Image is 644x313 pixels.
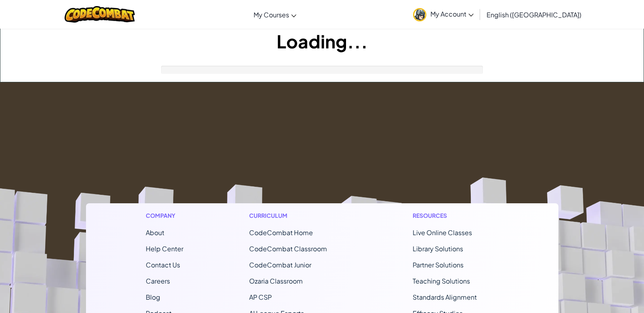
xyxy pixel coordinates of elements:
span: English ([GEOGRAPHIC_DATA]) [487,10,581,19]
a: English ([GEOGRAPHIC_DATA]) [482,4,585,25]
a: AP CSP [249,293,272,301]
a: CodeCombat Classroom [249,244,327,253]
h1: Curriculum [249,211,347,220]
a: Standards Alignment [413,293,477,301]
img: avatar [413,8,426,21]
span: My Account [430,10,474,18]
a: Teaching Solutions [413,277,470,285]
a: Library Solutions [413,244,463,253]
a: About [146,228,164,237]
img: CodeCombat logo [65,6,135,23]
a: Partner Solutions [413,261,464,269]
span: Contact Us [146,261,180,269]
a: Blog [146,293,160,301]
span: CodeCombat Home [249,228,313,237]
a: Careers [146,277,170,285]
a: My Account [409,2,478,27]
a: Live Online Classes [413,228,472,237]
h1: Resources [413,211,499,220]
h1: Loading... [0,29,644,54]
h1: Company [146,211,183,220]
a: Help Center [146,244,183,253]
a: My Courses [250,4,300,25]
span: My Courses [254,10,289,19]
a: Ozaria Classroom [249,277,303,285]
a: CodeCombat Junior [249,261,311,269]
